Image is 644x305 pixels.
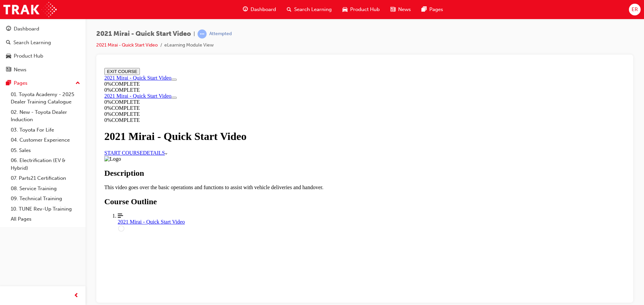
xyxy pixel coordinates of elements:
[385,3,416,16] a: news-iconNews
[243,5,248,14] span: guage-icon
[164,42,214,49] li: eLearning Module View
[6,80,11,86] span: pages-icon
[3,132,524,141] h2: Course Outline
[3,28,97,46] section: Course Information
[3,10,70,15] a: 2021 Mirai - Quick Start Video
[632,6,638,13] span: ER
[629,4,641,15] button: ER
[8,204,83,214] a: 10. TUNE Rev-Up Training
[281,3,337,16] a: search-iconSearch Learning
[3,2,57,17] img: Trak
[3,119,524,125] p: This video goes over the basic operations and functions to assist with vehicle deliveries and han...
[287,5,291,14] span: search-icon
[96,42,158,48] a: 2021 Mirai - Quick Start Video
[3,103,524,112] h2: Description
[8,155,83,173] a: 06. Electrification (EV & Hybrid)
[8,89,83,107] a: 01. Toyota Academy - 2025 Dealer Training Catalogue
[350,6,380,13] span: Product Hub
[194,30,195,38] span: |
[3,46,524,52] div: 0 % COMPLETE
[3,65,524,77] h1: 2021 Mirai - Quick Start Video
[3,22,524,28] div: 0 % COMPLETE
[3,85,41,90] a: START COURSE
[422,5,427,14] span: pages-icon
[3,28,70,33] a: 2021 Mirai - Quick Start Video
[6,53,11,59] span: car-icon
[3,21,83,77] button: DashboardSearch LearningProduct HubNews
[209,31,232,37] div: Attempted
[342,5,347,14] span: car-icon
[16,154,524,160] div: 2021 Mirai - Quick Start Video
[390,5,395,14] span: news-icon
[3,36,83,49] a: Search Learning
[3,16,524,22] div: 0 % COMPLETE
[416,3,448,16] a: pages-iconPages
[14,25,39,33] div: Dashboard
[3,34,97,40] div: 0 % COMPLETE
[3,50,83,62] a: Product Hub
[75,79,80,88] span: up-icon
[337,3,385,16] a: car-iconProduct Hub
[429,6,443,13] span: Pages
[3,10,524,28] section: Course Information
[8,135,83,145] a: 04. Customer Experience
[41,85,63,90] span: DETAILS
[3,23,83,35] a: Dashboard
[3,64,83,76] a: News
[8,194,83,204] a: 09. Technical Training
[96,30,191,38] span: 2021 Mirai - Quick Start Video
[3,91,524,167] main: Course Details
[14,52,43,60] div: Product Hub
[8,107,83,125] a: 02. New - Toyota Dealer Induction
[6,26,11,32] span: guage-icon
[237,3,281,16] a: guage-iconDashboard
[3,77,83,89] button: Pages
[8,183,83,194] a: 08. Service Training
[41,85,65,90] a: DETAILS
[74,292,79,300] span: prev-icon
[3,52,524,58] div: 0 % COMPLETE
[16,148,524,167] a: 2021 Mirai - Quick Start Video
[294,6,332,13] span: Search Learning
[14,66,26,74] div: News
[3,3,38,10] button: EXIT COURSE
[6,67,11,73] span: news-icon
[3,91,19,97] img: Logo
[14,79,28,87] div: Pages
[198,29,207,39] span: learningRecordVerb_ATTEMPT-icon
[6,40,11,46] span: search-icon
[251,6,276,13] span: Dashboard
[13,39,51,47] div: Search Learning
[8,145,83,156] a: 05. Sales
[8,125,83,135] a: 03. Toyota For Life
[8,214,83,224] a: All Pages
[8,173,83,183] a: 07. Parts21 Certification
[398,6,411,13] span: News
[3,40,97,46] div: 0 % COMPLETE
